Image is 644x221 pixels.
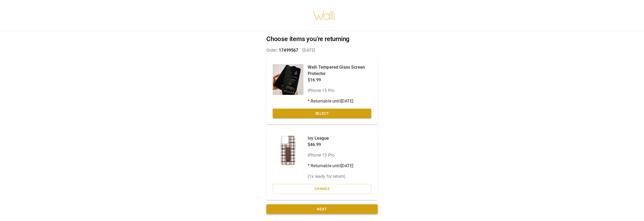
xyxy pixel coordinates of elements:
[273,184,371,194] button: Change
[266,35,378,43] h2: Choose items you're returning
[308,135,354,142] p: Ivy League
[313,4,336,27] img: walli-inc.myshopify.com
[308,77,371,83] p: $16.99
[308,98,371,104] p: * Returnable until [DATE]
[266,47,378,54] p: Order: [DATE]
[279,48,298,53] span: 17499567
[308,173,354,180] p: ( 1 x ready for return)
[308,152,354,158] p: iPhone 15 Pro
[266,204,378,214] button: Next
[308,163,354,169] p: * Returnable until [DATE]
[308,64,371,77] p: Walli Tempered Glass Screen Protector
[273,109,371,118] button: Select
[308,142,354,148] p: $46.99
[308,87,371,94] p: iPhone 15 Pro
